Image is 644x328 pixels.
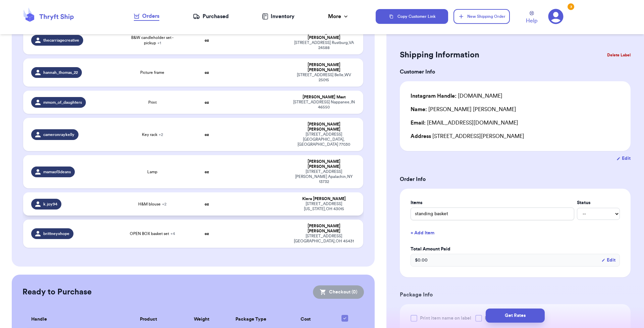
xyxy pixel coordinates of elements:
[122,35,182,46] span: B&W candleholder set - pickup
[292,201,355,212] div: [STREET_ADDRESS] [US_STATE] , OH 43015
[604,48,633,62] button: Delete Label
[400,175,631,183] h3: Order Info
[43,100,82,105] span: mmom_of_daughters
[43,201,57,207] span: k.joy94
[292,132,355,147] div: [STREET_ADDRESS] [GEOGRAPHIC_DATA] , [GEOGRAPHIC_DATA] 77030
[411,199,574,206] label: Items
[159,133,163,137] span: + 2
[43,70,78,75] span: hannah_thomas_22
[577,199,620,206] label: Status
[292,95,355,100] div: [PERSON_NAME] Mast
[262,12,294,20] a: Inventory
[376,9,448,24] button: Copy Customer Link
[157,41,161,45] span: + 1
[221,311,281,328] th: Package Type
[411,92,502,100] div: [DOMAIN_NAME]
[43,38,79,43] span: thecarriagecreative
[162,202,166,206] span: + 2
[411,120,426,126] span: Email:
[415,257,428,264] span: $ 0.00
[130,231,175,236] span: OPEN BOX basket set
[193,12,229,20] a: Purchased
[292,234,355,244] div: [STREET_ADDRESS] [GEOGRAPHIC_DATA] , OH 45431
[205,202,209,206] strong: oz
[292,100,355,110] div: [STREET_ADDRESS] Nappanee , IN 46550
[43,169,71,175] span: mamaof3deans
[292,122,355,132] div: [PERSON_NAME] [PERSON_NAME]
[411,119,620,127] div: [EMAIL_ADDRESS][DOMAIN_NAME]
[292,169,355,184] div: [STREET_ADDRESS][PERSON_NAME] Apalachin , NY 13732
[526,11,537,25] a: Help
[147,169,157,175] span: Lamp
[453,9,510,24] button: New Shipping Order
[205,38,209,42] strong: oz
[205,71,209,75] strong: oz
[411,93,457,99] span: Instagram Handle:
[548,9,563,24] a: 3
[601,257,615,264] button: Edit
[616,155,631,162] button: Edit
[568,3,574,10] div: 3
[31,316,47,323] span: Handle
[400,68,631,76] h3: Customer Info
[408,226,623,240] button: + Add Item
[313,285,364,299] button: Checkout (0)
[142,132,163,137] span: Key rack
[486,309,545,323] button: Get Rates
[411,134,431,139] span: Address
[292,62,355,73] div: [PERSON_NAME] [PERSON_NAME]
[148,100,157,105] span: Print
[292,159,355,169] div: [PERSON_NAME] [PERSON_NAME]
[205,133,209,137] strong: oz
[292,196,355,201] div: Kiera [PERSON_NAME]
[205,100,209,104] strong: oz
[328,12,349,20] div: More
[411,105,516,113] div: [PERSON_NAME] [PERSON_NAME]
[170,232,175,236] span: + 4
[526,17,537,25] span: Help
[292,224,355,234] div: [PERSON_NAME] [PERSON_NAME]
[134,12,159,20] div: Orders
[205,232,209,236] strong: oz
[292,40,355,50] div: [STREET_ADDRESS] Rustburg , VA 24588
[134,12,159,21] a: Orders
[400,50,479,60] h2: Shipping Information
[181,311,221,328] th: Weight
[138,201,166,207] span: H&M blouse
[205,170,209,174] strong: oz
[411,246,620,252] label: Total Amount Paid
[43,132,74,137] span: cameronraykelly
[400,291,631,299] h3: Package Info
[115,311,181,328] th: Product
[22,287,92,297] h2: Ready to Purchase
[292,73,355,83] div: [STREET_ADDRESS] Belle , WV 25015
[140,70,164,75] span: Picture frame
[411,107,427,112] span: Name:
[292,30,355,40] div: [PERSON_NAME] [PERSON_NAME]
[43,231,69,236] span: brittneyxhope
[411,132,620,140] div: [STREET_ADDRESS][PERSON_NAME]
[281,311,330,328] th: Cost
